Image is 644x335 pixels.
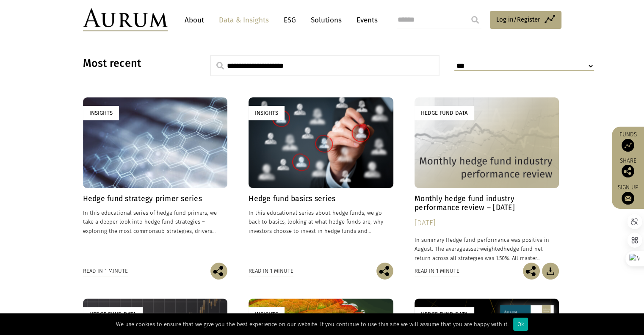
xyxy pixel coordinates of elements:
[622,192,634,205] img: Sign up to our newsletter
[465,246,503,252] span: asset-weighted
[83,194,228,203] h4: Hedge fund strategy primer series
[180,12,208,28] a: About
[513,318,528,331] div: Ok
[467,11,484,28] input: Submit
[83,307,143,321] div: Hedge Fund Data
[415,307,474,321] div: Hedge Fund Data
[523,263,540,280] img: Share this post
[249,97,393,262] a: Insights Hedge fund basics series In this educational series about hedge funds, we go back to bas...
[215,12,273,28] a: Data & Insights
[542,263,559,280] img: Download Article
[616,131,640,152] a: Funds
[83,57,189,70] h3: Most recent
[83,97,228,262] a: Insights Hedge fund strategy primer series In this educational series of hedge fund primers, we t...
[490,11,561,29] a: Log in/Register
[249,208,393,235] p: In this educational series about hedge funds, we go back to basics, looking at what hedge funds a...
[352,12,378,28] a: Events
[415,106,474,120] div: Hedge Fund Data
[616,184,640,205] a: Sign up
[83,8,168,31] img: Aurum
[210,263,227,280] img: Share this post
[216,62,224,69] img: search.svg
[415,235,559,262] p: In summary Hedge fund performance was positive in August. The average hedge fund net return acros...
[622,165,634,177] img: Share this post
[415,97,559,262] a: Hedge Fund Data Monthly hedge fund industry performance review – [DATE] [DATE] In summary Hedge f...
[249,194,393,203] h4: Hedge fund basics series
[249,266,293,276] div: Read in 1 minute
[376,263,393,280] img: Share this post
[83,266,128,276] div: Read in 1 minute
[279,12,300,28] a: ESG
[496,14,540,25] span: Log in/Register
[249,106,285,120] div: Insights
[415,217,559,229] div: [DATE]
[415,194,559,212] h4: Monthly hedge fund industry performance review – [DATE]
[622,139,634,152] img: Access Funds
[155,228,192,234] span: sub-strategies
[249,307,285,321] div: Insights
[616,158,640,177] div: Share
[307,12,346,28] a: Solutions
[415,266,459,276] div: Read in 1 minute
[83,106,119,120] div: Insights
[83,208,228,235] p: In this educational series of hedge fund primers, we take a deeper look into hedge fund strategie...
